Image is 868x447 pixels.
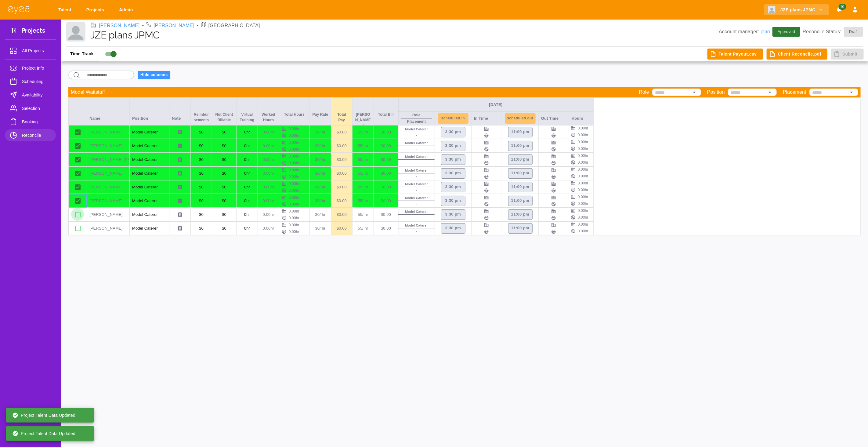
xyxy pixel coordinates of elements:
[289,140,299,145] p: 0.00 hr
[289,133,299,138] p: 0.00 hr
[260,170,277,176] p: 0.00 hr
[193,225,209,231] p: $ 0
[169,98,191,125] div: Note
[193,157,209,163] p: $ 0
[334,129,350,135] p: $ 0.00
[441,127,465,137] button: 3:30 PM
[5,116,56,128] a: Booking
[90,29,719,41] h1: JZE plans JPMC
[578,201,588,206] p: 0.00 hr
[539,111,569,125] div: Out Time
[803,27,863,37] p: Reconcile Status:
[5,89,56,101] a: Availability
[193,112,209,123] p: Reimbursements
[312,225,328,231] p: 30 / hr
[5,45,56,57] a: All Projects
[578,132,588,138] p: 0.00 hr
[132,143,167,149] p: Model Caterer
[215,212,234,218] p: $ 0
[71,89,105,96] p: Model Waitstaff
[239,143,255,149] p: 0 hr
[132,184,167,190] p: Model Caterer
[707,49,763,60] a: Talent Payout.csv
[215,225,234,231] p: $ 0
[22,91,51,99] span: Availability
[289,174,299,180] p: 0.00 hr
[193,143,209,149] p: $ 0
[578,173,588,179] p: 0.00 hr
[355,170,371,176] p: 55 / hr
[441,196,465,206] button: 3:30 PM
[142,22,144,29] li: •
[508,196,533,206] button: 11:00 PM
[260,112,277,123] p: Worked Hours
[405,209,428,214] p: Model Caterer
[289,126,299,132] p: 0.00 hr
[132,170,167,176] p: Model Caterer
[289,181,299,187] p: 0.00 hr
[578,208,588,213] p: 0.00 hr
[334,212,350,218] p: $ 0.00
[66,22,85,42] img: Client logo
[5,102,56,114] a: Selection
[690,88,699,96] button: Open
[355,157,371,163] p: 55 / hr
[312,198,328,204] p: 30 / hr
[505,113,536,124] button: Scheduled Out
[260,225,277,231] p: 0.00 hr
[89,212,127,218] p: [PERSON_NAME]
[355,225,371,231] p: 55 / hr
[508,182,533,192] button: 11:00 PM
[508,127,533,137] button: 11:00 PM
[578,153,588,158] p: 0.00 hr
[312,143,328,149] p: 30 / hr
[405,154,428,159] p: Model Caterer
[376,212,396,218] p: $ 0.00
[639,89,649,96] p: Role
[215,170,234,176] p: $ 0
[401,102,591,107] div: [DATE]
[376,143,396,149] p: $ 0.00
[54,4,78,16] a: Talent
[22,118,51,125] span: Booking
[89,143,127,149] p: [PERSON_NAME]
[407,119,426,124] p: Placement
[82,4,110,16] a: Projects
[405,223,428,228] p: Model Caterer
[355,143,371,149] p: 55 / hr
[289,215,299,221] p: 0.00 hr
[578,160,588,165] p: 0.00 hr
[376,157,396,163] p: $ 0.00
[22,105,51,112] span: Selection
[334,143,350,149] p: $ 0.00
[508,223,533,234] button: 11:00 PM
[89,170,127,176] p: [PERSON_NAME]
[761,29,770,34] a: jenn
[472,111,502,125] div: In Time
[260,212,277,218] p: 0.00 hr
[289,188,299,193] p: 0.00 hr
[569,111,594,125] div: Hours
[376,184,396,190] p: $ 0.00
[334,112,350,123] p: Total Pay
[416,146,417,151] p: -
[5,62,56,74] a: Project Info
[416,229,417,234] p: -
[193,129,209,135] p: $ 0
[578,125,588,131] p: 0.00 hr
[416,133,417,138] p: -
[7,5,30,14] img: eye5
[441,182,465,192] button: 3:30 PM
[289,147,299,152] p: 0.00 hr
[289,160,299,166] p: 0.00 hr
[289,229,299,234] p: 0.00 hr
[289,202,299,207] p: 0.00 hr
[215,143,234,149] p: $ 0
[260,143,277,149] p: 0.00 hr
[376,170,396,176] p: $ 0.00
[376,112,396,117] p: Total Bill
[768,6,776,13] img: Client logo
[767,49,828,60] button: Client Reconcile.pdf
[334,184,350,190] p: $ 0.00
[89,225,127,231] p: [PERSON_NAME]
